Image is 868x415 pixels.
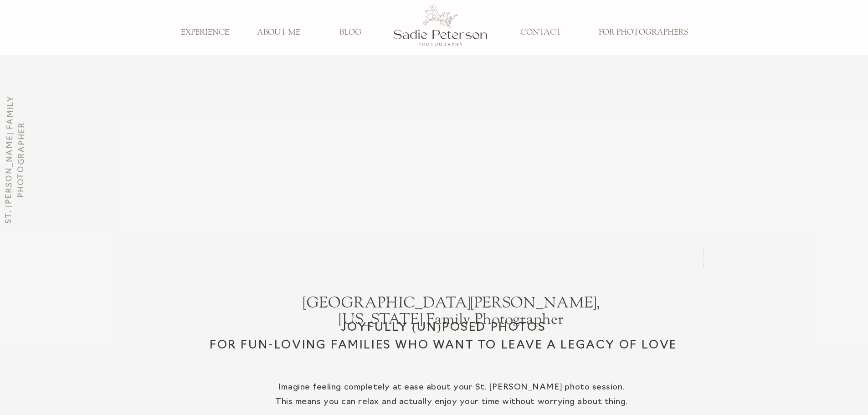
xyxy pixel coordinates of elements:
h3: St. [PERSON_NAME] Family PHotographer [693,247,704,268]
a: CONTACT [511,28,571,38]
h3: St. [PERSON_NAME] family photographer [2,69,15,249]
a: ABOUT ME [249,28,309,38]
h2: JOYFULLY (UN)POSED PHOTOS For fun-loving families who want to leave a legacy of love [110,319,777,369]
a: EXPERIENCE [175,28,235,38]
a: FOR PHOTOGRAPHERS [592,28,695,38]
a: BLOG [320,28,380,38]
h1: [GEOGRAPHIC_DATA][PERSON_NAME], [US_STATE] Family Photographer [289,294,614,319]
